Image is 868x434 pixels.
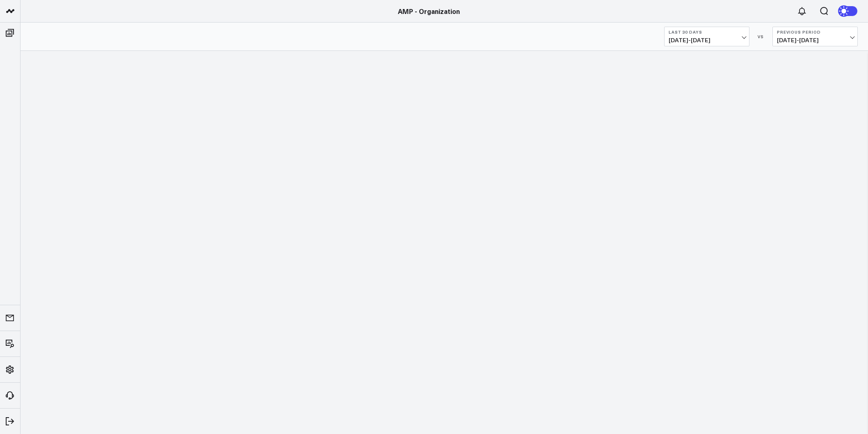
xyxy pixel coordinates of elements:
div: VS [754,34,768,39]
span: [DATE] - [DATE] [669,37,745,43]
b: Previous Period [777,30,853,34]
button: Previous Period[DATE]-[DATE] [772,27,858,46]
b: Last 30 Days [669,30,745,34]
a: AMP - Organization [398,7,460,16]
button: Last 30 Days[DATE]-[DATE] [664,27,749,46]
span: [DATE] - [DATE] [777,37,853,43]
